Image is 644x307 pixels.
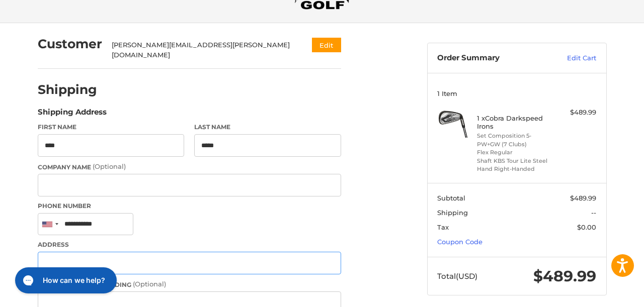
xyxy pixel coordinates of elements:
[477,132,554,148] li: Set Composition 5-PW+GW (7 Clubs)
[437,194,465,202] span: Subtotal
[312,38,341,52] button: Edit
[437,89,596,97] h3: 1 Item
[533,267,596,285] span: $489.99
[437,238,482,246] a: Coupon Code
[38,36,102,52] h2: Customer
[38,123,185,132] label: First Name
[437,223,449,231] span: Tax
[38,201,341,211] label: Phone Number
[38,162,341,172] label: Company Name
[577,223,596,231] span: $0.00
[437,53,545,63] h3: Order Summary
[93,162,126,170] small: (Optional)
[194,123,341,132] label: Last Name
[38,214,61,235] div: United States: +1
[38,240,341,249] label: Address
[556,108,596,118] div: $489.99
[561,280,644,307] iframe: Google Customer Reviews
[437,271,477,281] span: Total (USD)
[477,148,554,157] li: Flex Regular
[545,53,596,63] a: Edit Cart
[437,209,468,217] span: Shipping
[38,107,107,123] legend: Shipping Address
[570,194,596,202] span: $489.99
[112,40,292,60] div: [PERSON_NAME][EMAIL_ADDRESS][PERSON_NAME][DOMAIN_NAME]
[477,114,554,131] h4: 1 x Cobra Darkspeed Irons
[477,157,554,165] li: Shaft KBS Tour Lite Steel
[38,279,341,289] label: Apartment/Suite/Building
[591,209,596,217] span: --
[10,264,120,297] iframe: Gorgias live chat messenger
[38,82,97,97] h2: Shipping
[477,165,554,173] li: Hand Right-Handed
[133,280,166,288] small: (Optional)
